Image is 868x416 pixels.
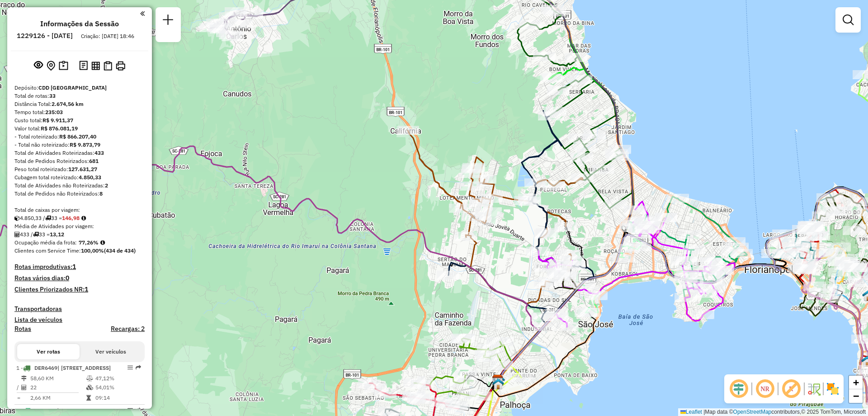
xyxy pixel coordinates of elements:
[14,316,145,324] h4: Lista de veículos
[127,407,133,413] em: Opções
[34,364,57,371] span: DER6469
[68,166,97,172] strong: 127.631,27
[14,286,145,293] h4: Clientes Priorizados NR:
[780,378,802,400] span: Exibir rótulo
[32,58,45,73] button: Exibir sessão original
[14,274,145,282] h4: Rotas vários dias:
[49,92,56,99] strong: 33
[16,393,21,402] td: =
[77,32,138,40] div: Criação: [DATE] 18:46
[754,378,776,400] span: Ocultar NR
[136,407,141,413] em: Rota exportada
[703,409,705,415] span: |
[95,393,141,402] td: 09:14
[34,407,57,414] span: EBT4279
[14,149,145,157] div: Total de Atividades Roteirizadas:
[159,11,177,31] a: Nova sessão e pesquisa
[59,133,96,140] strong: R$ 866.207,40
[17,344,80,359] button: Ver rotas
[14,214,145,222] div: 4.850,33 / 33 =
[104,247,136,254] strong: (434 de 434)
[17,32,73,40] h6: 1229126 - [DATE]
[89,158,99,164] strong: 681
[85,285,88,293] strong: 1
[30,374,86,383] td: 58,60 KM
[14,206,145,214] div: Total de caixas por viagem:
[14,84,145,92] div: Depósito:
[86,385,93,390] i: % de utilização da cubagem
[728,378,750,400] span: Ocultar deslocamento
[95,374,141,383] td: 47,12%
[14,263,145,271] h4: Rotas improdutivas:
[80,344,142,359] button: Ver veículos
[38,84,107,91] strong: CDD [GEOGRAPHIC_DATA]
[14,108,145,116] div: Tempo total:
[849,389,863,403] a: Zoom out
[81,247,104,254] strong: 100,00%
[14,232,20,237] i: Total de Atividades
[826,382,840,396] img: Exibir/Ocultar setores
[140,8,145,19] a: Clique aqui para minimizar o painel
[14,157,145,165] div: Total de Pedidos Roteirizados:
[849,376,863,389] a: Zoom in
[14,239,77,246] span: Ocupação média da frota:
[21,385,27,390] i: Total de Atividades
[114,59,127,72] button: Imprimir Rotas
[95,383,141,392] td: 54,01%
[14,325,31,333] a: Rotas
[102,59,114,72] button: Visualizar Romaneio
[42,117,73,124] strong: R$ 9.911,37
[14,247,81,254] span: Clientes com Service Time:
[14,190,145,198] div: Total de Pedidos não Roteirizados:
[30,393,86,402] td: 2,66 KM
[853,390,859,402] span: −
[21,376,27,381] i: Distância Total
[33,232,39,237] i: Total de rotas
[57,364,111,371] span: | [STREET_ADDRESS]
[41,125,78,132] strong: R$ 876.081,19
[14,222,145,230] div: Média de Atividades por viagem:
[492,374,504,386] img: CDD Florianópolis
[94,149,104,156] strong: 433
[50,231,64,238] strong: 13,12
[136,365,141,370] em: Rota exportada
[79,174,101,181] strong: 4.850,33
[127,365,133,370] em: Opções
[45,109,63,115] strong: 235:03
[52,100,84,107] strong: 2.674,56 km
[853,377,859,388] span: +
[72,263,76,271] strong: 1
[14,230,145,239] div: 433 / 33 =
[16,383,21,392] td: /
[14,124,145,133] div: Valor total:
[14,182,145,190] div: Total de Atividades não Roteirizadas:
[807,382,821,396] img: Fluxo de ruas
[105,182,108,189] strong: 2
[14,116,145,124] div: Custo total:
[86,395,91,401] i: Tempo total em rota
[16,364,111,371] span: 1 -
[14,173,145,182] div: Cubagem total roteirizado:
[14,305,145,313] h4: Transportadoras
[733,409,772,415] a: OpenStreetMap
[14,100,145,108] div: Distância Total:
[86,376,93,381] i: % de utilização do peso
[14,165,145,173] div: Peso total roteirizado:
[14,133,145,141] div: - Total roteirizado:
[40,19,119,28] h4: Informações da Sessão
[99,190,103,197] strong: 8
[70,141,100,148] strong: R$ 9.873,79
[14,215,20,221] i: Cubagem total roteirizado
[77,59,90,73] button: Logs desbloquear sessão
[111,325,145,333] h4: Recargas: 2
[79,239,99,246] strong: 77,26%
[680,409,702,415] a: Leaflet
[678,408,868,416] div: Map data © contributors,© 2025 TomTom, Microsoft
[30,383,86,392] td: 22
[14,92,145,100] div: Total de rotas:
[45,215,51,221] i: Total de rotas
[14,141,145,149] div: - Total não roteirizado:
[90,59,102,72] button: Visualizar relatório de Roteirização
[66,274,69,282] strong: 0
